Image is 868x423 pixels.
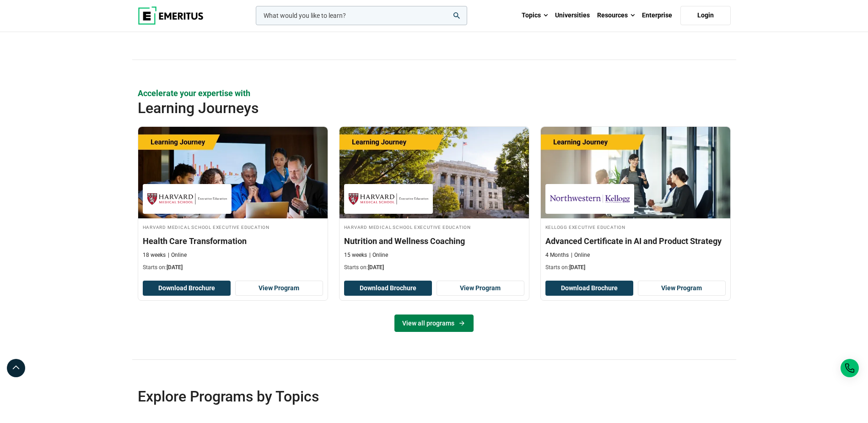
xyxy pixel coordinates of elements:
[143,281,231,296] button: Download Brochure
[138,99,671,117] h2: Learning Journeys
[143,223,323,231] h4: Harvard Medical School Executive Education
[340,127,529,218] img: Nutrition and Wellness Coaching | Online Healthcare Course
[138,127,328,218] img: Health Care Transformation | Online Healthcare Course
[344,264,524,271] p: Starts on:
[344,281,432,296] button: Download Brochure
[143,251,166,259] p: 18 weeks
[138,127,328,276] a: Healthcare Course by Harvard Medical School Executive Education - October 9, 2025 Harvard Medical...
[394,315,474,332] a: View all programs
[545,235,726,247] h3: Advanced Certificate in AI and Product Strategy
[168,251,187,259] p: Online
[541,127,730,276] a: AI and Machine Learning Course by Kellogg Executive Education - November 13, 2025 Kellogg Executi...
[545,264,726,271] p: Starts on:
[143,264,323,271] p: Starts on:
[550,189,630,209] img: Kellogg Executive Education
[138,387,671,406] h2: Explore Programs by Topics
[569,264,585,271] span: [DATE]
[344,235,524,247] h3: Nutrition and Wellness Coaching
[147,189,227,209] img: Harvard Medical School Executive Education
[368,264,384,271] span: [DATE]
[545,251,569,259] p: 4 Months
[369,251,388,259] p: Online
[143,235,323,247] h3: Health Care Transformation
[340,127,529,276] a: Healthcare Course by Harvard Medical School Executive Education - October 30, 2025 Harvard Medica...
[167,264,183,271] span: [DATE]
[680,6,731,25] a: Login
[545,281,633,296] button: Download Brochure
[638,281,726,296] a: View Program
[256,6,467,25] input: woocommerce-product-search-field-0
[545,223,726,231] h4: Kellogg Executive Education
[571,251,590,259] p: Online
[541,127,730,218] img: Advanced Certificate in AI and Product Strategy | Online AI and Machine Learning Course
[349,189,428,209] img: Harvard Medical School Executive Education
[344,223,524,231] h4: Harvard Medical School Executive Education
[138,87,731,99] p: Accelerate your expertise with
[235,281,323,296] a: View Program
[437,281,524,296] a: View Program
[344,251,367,259] p: 15 weeks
